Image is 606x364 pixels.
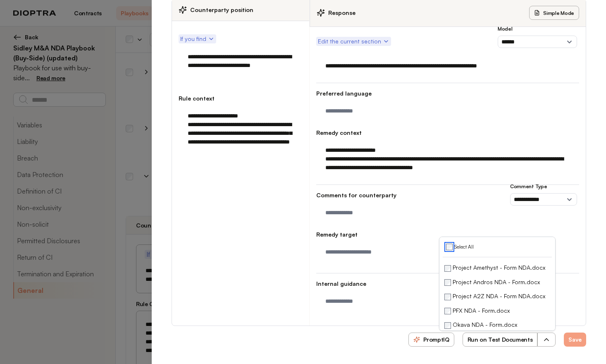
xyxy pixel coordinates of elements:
input: Project A2Z NDA - Form NDA.docx [444,294,451,300]
select: Comment Type [510,193,577,206]
button: PromptIQ [408,333,454,347]
input: Project Amethyst - Form NDA.docx [444,265,451,272]
label: Project Andros NDA - Form.docx [444,278,540,286]
h4: Rule context [179,94,303,103]
select: Model [498,36,577,48]
span: If you find [180,35,215,43]
h3: Model [498,26,577,32]
label: Project Amethyst - Form NDA.docx [444,264,545,272]
input: PFX NDA - Form.docx [444,308,451,314]
h4: Remedy context [316,129,579,137]
button: Edit the current section [316,37,391,46]
h3: Comment Type [510,183,577,190]
button: Simple Mode [529,6,579,20]
input: Select All [446,244,453,250]
input: Okava NDA - Form.docx [444,322,451,329]
button: Run on Test Documents [463,333,538,347]
button: If you find [179,34,216,43]
span: Edit the current section [318,37,389,45]
h4: Preferred language [316,89,579,98]
label: Okava NDA - Form.docx [444,321,517,329]
h4: Internal guidance [316,280,579,288]
label: Project A2Z NDA - Form NDA.docx [444,292,545,300]
label: PFX NDA - Form.docx [444,307,510,315]
input: Project Andros NDA - Form.docx [444,279,451,286]
h4: Comments for counterparty [316,191,579,199]
button: Save [564,333,586,347]
h4: Remedy target [316,230,579,239]
span: Select All [454,244,474,250]
div: Response [317,9,355,17]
